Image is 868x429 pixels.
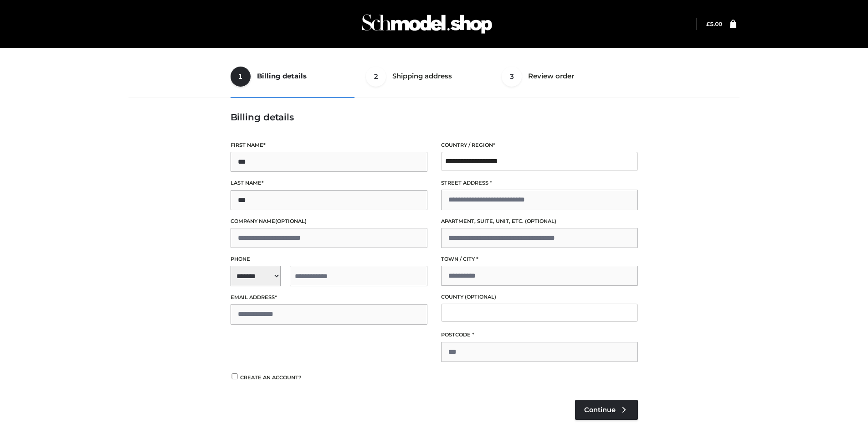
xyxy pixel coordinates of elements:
[441,217,638,226] label: Apartment, suite, unit, etc.
[584,406,616,414] span: Continue
[525,218,556,224] span: (optional)
[706,21,710,27] span: £
[706,21,722,27] a: £5.00
[275,218,307,224] span: (optional)
[441,293,638,301] label: County
[441,141,638,150] label: Country / Region
[231,255,427,264] label: Phone
[231,141,427,150] label: First name
[231,373,239,379] input: Create an account?
[465,294,496,300] span: (optional)
[231,217,427,226] label: Company name
[231,112,638,123] h3: Billing details
[441,255,638,264] label: Town / City
[359,6,495,42] img: Schmodel Admin 964
[231,293,427,302] label: Email address
[706,21,722,27] bdi: 5.00
[231,179,427,187] label: Last name
[575,400,638,420] a: Continue
[441,331,638,339] label: Postcode
[441,179,638,187] label: Street address
[240,374,302,381] span: Create an account?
